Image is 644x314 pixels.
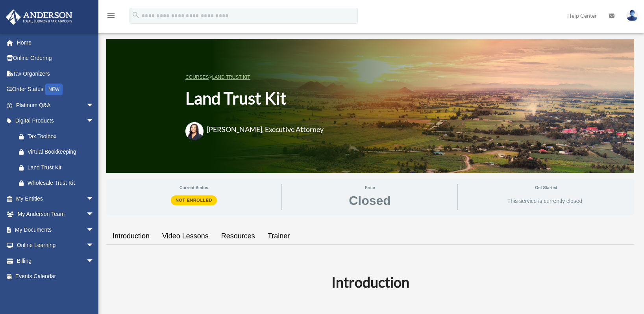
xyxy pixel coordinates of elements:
[6,222,106,238] a: My Documentsarrow_drop_down
[6,97,106,113] a: Platinum Q&Aarrow_drop_down
[86,191,102,207] span: arrow_drop_down
[111,272,629,292] h2: Introduction
[6,113,106,129] a: Digital Productsarrow_drop_down
[11,175,106,191] a: Wholesale Trust Kit
[212,74,250,80] a: Land Trust Kit
[28,163,92,173] div: Land Trust Kit
[28,178,96,188] div: Wholesale Trust Kit
[106,11,116,20] i: menu
[86,206,102,223] span: arrow_drop_down
[86,97,102,113] span: arrow_drop_down
[11,144,106,160] a: Virtual Bookkeeping
[464,184,629,191] span: Get Started
[6,35,106,50] a: Home
[6,191,106,206] a: My Entitiesarrow_drop_down
[156,225,215,247] a: Video Lessons
[261,225,296,247] a: Trainer
[11,160,102,175] a: Land Trust Kit
[86,222,102,238] span: arrow_drop_down
[6,82,106,98] a: Order StatusNEW
[6,269,106,284] a: Events Calendar
[185,72,333,82] p: >
[215,225,261,247] a: Resources
[131,11,140,19] i: search
[106,225,156,247] a: Introduction
[6,238,106,253] a: Online Learningarrow_drop_down
[626,10,638,21] img: User Pic
[207,124,324,134] h3: [PERSON_NAME], Executive Attorney
[507,198,583,205] span: This service is currently closed
[86,113,102,129] span: arrow_drop_down
[28,132,96,141] div: Tax Toolbox
[349,194,391,207] span: Closed
[45,84,63,95] div: NEW
[185,87,333,110] h1: Land Trust Kit
[6,253,106,269] a: Billingarrow_drop_down
[288,184,452,191] span: Price
[6,206,106,222] a: My Anderson Teamarrow_drop_down
[86,253,102,269] span: arrow_drop_down
[112,184,276,191] span: Current Status
[86,238,102,254] span: arrow_drop_down
[28,147,96,157] div: Virtual Bookkeeping
[171,195,217,205] span: Not Enrolled
[11,128,106,144] a: Tax Toolbox
[4,9,75,25] img: Anderson Advisors Platinum Portal
[185,74,209,80] a: COURSES
[185,122,204,140] img: Amanda-Wylanda.png
[6,50,106,66] a: Online Ordering
[6,66,106,82] a: Tax Organizers
[106,14,116,20] a: menu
